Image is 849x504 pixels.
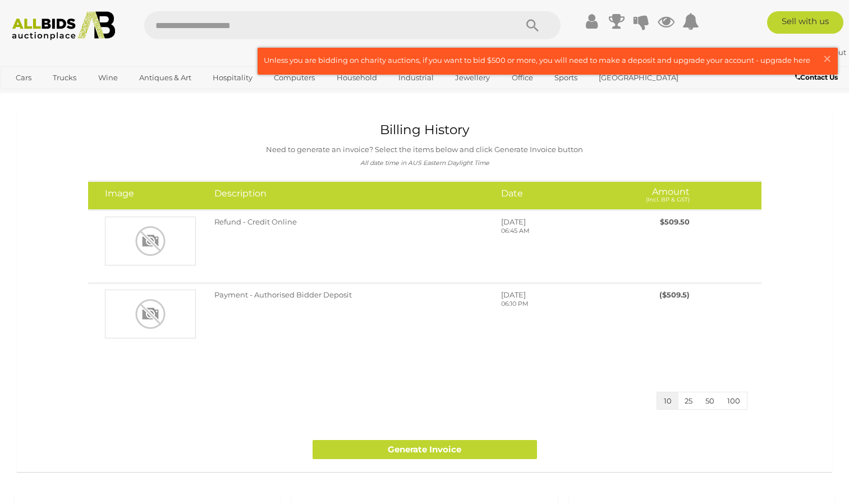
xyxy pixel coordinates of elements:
[822,48,832,70] span: ×
[214,290,352,299] span: Payment - Authorised Bidder Deposit
[501,290,526,299] span: [DATE]
[8,68,39,87] a: Cars
[504,68,540,87] a: Office
[657,392,678,410] button: 10
[105,217,196,265] img: Refund - Credit Online
[214,189,485,199] h4: Description
[31,143,818,156] p: Need to generate an invoice? Select the items below and click Generate Invoice button
[214,217,297,226] span: Refund - Credit Online
[678,392,699,410] button: 25
[660,217,690,226] span: $509.50
[6,11,121,40] img: Allbids.com.au
[625,189,690,202] h4: Amount
[685,396,692,405] span: 25
[205,68,260,87] a: Hospitality
[329,68,384,87] a: Household
[664,396,672,405] span: 10
[91,68,125,87] a: Wine
[105,290,196,338] img: Payment - Authorised Bidder Deposit
[501,189,607,199] h4: Date
[795,71,841,84] a: Contact Us
[659,290,690,299] span: ($509.5)
[727,396,740,405] span: 100
[105,189,198,199] h4: Image
[45,68,84,87] a: Trucks
[391,68,441,87] a: Industrial
[448,68,497,87] a: Jewellery
[795,73,838,81] b: Contact Us
[313,440,537,460] a: Generate Invoice
[31,123,818,137] h1: Billing History
[699,392,721,410] button: 50
[267,68,322,87] a: Computers
[504,11,561,39] button: Search
[720,392,747,410] button: 100
[705,396,714,405] span: 50
[132,68,199,87] a: Antiques & Art
[360,159,489,167] i: All date time in AUS Eastern Daylight Time
[646,196,690,203] small: (Incl. BP & GST)
[501,300,607,309] p: 06:10 PM
[501,217,526,226] span: [DATE]
[767,11,843,34] a: Sell with us
[591,68,686,87] a: [GEOGRAPHIC_DATA]
[547,68,585,87] a: Sports
[501,227,607,236] p: 06:45 AM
